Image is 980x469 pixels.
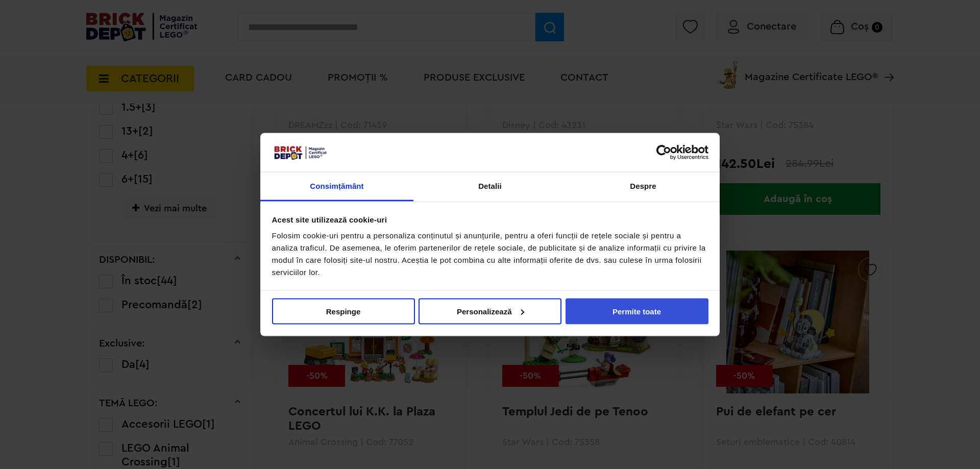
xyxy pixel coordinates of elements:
[260,172,413,202] a: Consimțământ
[272,213,708,226] div: Acest site utilizează cookie-uri
[272,230,708,279] div: Folosim cookie-uri pentru a personaliza conținutul și anunțurile, pentru a oferi funcții de rețel...
[567,172,720,202] a: Despre
[566,298,708,324] button: Permite toate
[413,172,567,202] a: Detalii
[419,298,561,324] button: Personalizează
[272,144,328,161] img: siglă
[272,298,415,324] button: Respinge
[619,144,708,160] a: Usercentrics Cookiebot - opens in a new window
